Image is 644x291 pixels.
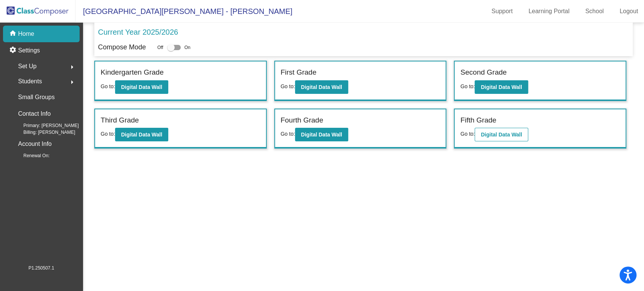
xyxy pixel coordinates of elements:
button: Digital Data Wall [115,128,168,141]
b: Digital Data Wall [121,132,162,138]
a: Logout [613,5,644,17]
span: Go to: [460,83,475,89]
button: Digital Data Wall [475,128,528,141]
mat-icon: settings [9,46,18,55]
span: Go to: [101,131,115,137]
b: Digital Data Wall [121,84,162,90]
p: Small Groups [18,92,55,103]
button: Digital Data Wall [115,80,168,94]
mat-icon: arrow_right [68,63,77,72]
button: Digital Data Wall [475,80,528,94]
label: Fourth Grade [281,115,323,126]
span: Billing: [PERSON_NAME] [11,129,75,136]
span: Go to: [281,131,295,137]
span: Set Up [18,61,37,72]
span: Go to: [460,131,475,137]
span: Primary: [PERSON_NAME] [11,122,79,129]
p: Current Year 2025/2026 [98,26,178,38]
span: On [184,44,191,51]
p: Home [18,29,34,38]
a: School [579,5,610,17]
mat-icon: arrow_right [68,78,77,87]
label: Fifth Grade [460,115,496,126]
label: First Grade [281,67,317,78]
span: Off [157,44,163,51]
label: Third Grade [101,115,139,126]
span: [GEOGRAPHIC_DATA][PERSON_NAME] - [PERSON_NAME] [75,5,292,17]
button: Digital Data Wall [295,128,348,141]
button: Digital Data Wall [295,80,348,94]
span: Go to: [281,83,295,89]
p: Settings [18,46,40,55]
span: Students [18,76,42,87]
a: Learning Portal [523,5,576,17]
b: Digital Data Wall [301,84,342,90]
b: Digital Data Wall [481,84,522,90]
mat-icon: home [9,29,18,38]
p: Account Info [18,139,52,149]
p: Contact Info [18,109,51,119]
p: Compose Mode [98,42,146,52]
span: Go to: [101,83,115,89]
b: Digital Data Wall [481,132,522,138]
span: Renewal On: [11,152,49,159]
label: Second Grade [460,67,507,78]
a: Support [486,5,519,17]
label: Kindergarten Grade [101,67,164,78]
b: Digital Data Wall [301,132,342,138]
